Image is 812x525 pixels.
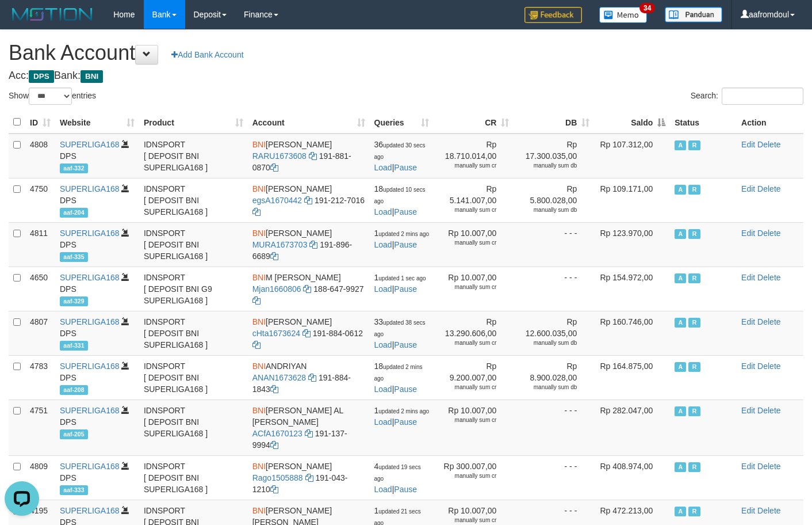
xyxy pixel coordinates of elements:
span: Running [688,507,700,516]
a: Pause [394,240,417,249]
td: 4783 [25,355,55,400]
td: M [PERSON_NAME] 188-647-9927 [248,267,370,311]
th: CR: activate to sort column ascending [434,111,514,134]
td: IDNSPORT [ DEPOSIT BNI SUPERLIGA168 ] [139,455,248,500]
td: 4650 [25,267,55,311]
a: egsA1670442 [252,196,302,205]
a: Copy ACfA1670123 to clipboard [305,429,313,438]
h4: Acc: Bank: [9,70,803,82]
span: aaf-331 [60,341,88,351]
td: IDNSPORT [ DEPOSIT BNI SUPERLIGA168 ] [139,311,248,355]
td: 4751 [25,400,55,455]
a: SUPERLIGA168 [60,273,120,282]
a: ANAN1673628 [252,373,306,382]
label: Search: [691,87,803,105]
td: 4808 [25,134,55,178]
td: Rp 154.972,00 [594,267,670,311]
a: RARU1673608 [252,151,307,161]
a: Copy MURA1673703 to clipboard [309,240,317,249]
div: manually sum cr [438,383,496,391]
a: Pause [394,207,417,216]
span: Active [675,185,686,195]
span: BNI [252,184,266,193]
span: aaf-208 [60,385,88,395]
span: updated 38 secs ago [374,319,426,337]
td: IDNSPORT [ DEPOSIT BNI SUPERLIGA168 ] [139,400,248,455]
td: Rp 13.290.606,00 [434,311,514,355]
a: Edit [741,462,755,471]
td: Rp 17.300.035,00 [514,134,594,178]
span: | [374,140,426,172]
span: updated 2 mins ago [378,408,429,414]
a: Edit [741,273,755,282]
span: Running [688,229,700,239]
a: Load [374,163,392,172]
div: manually sum db [518,162,577,170]
span: updated 30 secs ago [374,142,426,160]
a: Load [374,417,392,427]
td: Rp 408.974,00 [594,455,670,500]
a: Copy cHta1673624 to clipboard [302,329,311,338]
td: Rp 8.900.028,00 [514,355,594,400]
span: Active [675,406,686,416]
span: Active [675,462,686,472]
div: manually sum cr [438,472,496,480]
a: Edit [741,317,755,326]
td: 4811 [25,222,55,267]
td: IDNSPORT [ DEPOSIT BNI SUPERLIGA168 ] [139,355,248,400]
a: SUPERLIGA168 [60,462,120,471]
a: Delete [757,229,780,238]
a: Delete [757,362,780,371]
th: ID: activate to sort column ascending [25,111,55,134]
input: Search: [722,87,803,105]
td: Rp 282.047,00 [594,400,670,455]
div: manually sum cr [438,416,496,424]
span: updated 10 secs ago [374,187,426,204]
span: | [374,406,430,427]
label: Show entries [9,87,96,105]
img: MOTION_logo.png [9,6,96,23]
a: SUPERLIGA168 [60,506,120,515]
div: manually sum cr [438,516,496,524]
a: SUPERLIGA168 [60,317,120,326]
td: DPS [55,267,139,311]
td: IDNSPORT [ DEPOSIT BNI G9 SUPERLIGA168 ] [139,267,248,311]
td: 4809 [25,455,55,500]
span: | [374,317,426,349]
td: Rp 12.600.035,00 [514,311,594,355]
span: Running [688,318,700,328]
a: Delete [757,317,780,326]
span: Active [675,318,686,328]
a: Delete [757,140,780,149]
a: Pause [394,485,417,494]
th: Action [737,111,803,134]
th: Status [670,111,737,134]
a: Pause [394,340,417,349]
span: BNI [81,70,103,83]
span: updated 19 secs ago [374,464,421,482]
a: Pause [394,284,417,294]
div: manually sum cr [438,339,496,347]
th: Product: activate to sort column ascending [139,111,248,134]
a: Load [374,207,392,216]
td: IDNSPORT [ DEPOSIT BNI SUPERLIGA168 ] [139,222,248,267]
a: Add Bank Account [164,45,251,64]
span: aaf-335 [60,252,88,262]
a: Load [374,385,392,394]
td: [PERSON_NAME] 191-884-0612 [248,311,370,355]
span: 1 [374,406,430,415]
td: [PERSON_NAME] 191-212-7016 [248,178,370,222]
a: Copy 1911379994 to clipboard [270,440,278,450]
span: aaf-205 [60,429,88,439]
td: - - - [514,455,594,500]
div: manually sum db [518,339,577,347]
th: Account: activate to sort column ascending [248,111,370,134]
a: Copy egsA1670442 to clipboard [304,196,312,205]
a: Delete [757,184,780,193]
a: Copy 1918841843 to clipboard [270,385,278,394]
td: DPS [55,311,139,355]
span: | [374,273,426,294]
span: updated 2 mins ago [374,364,423,382]
td: Rp 123.970,00 [594,222,670,267]
td: Rp 10.007,00 [434,267,514,311]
